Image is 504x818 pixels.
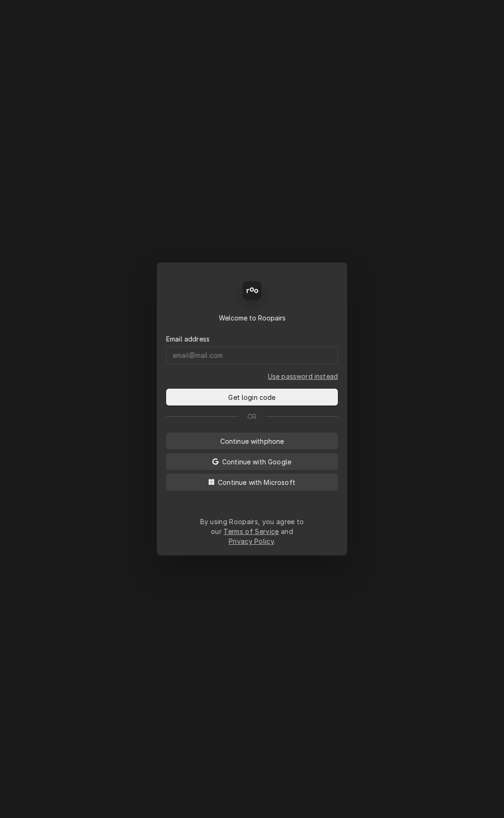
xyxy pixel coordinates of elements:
[218,436,286,446] span: Continue with phone
[166,313,338,323] div: Welcome to Roopairs
[166,453,338,470] button: Continue with Google
[229,537,274,545] a: Privacy Policy
[200,517,304,546] div: By using Roopairs, you agree to our and .
[166,334,210,344] label: Email address
[166,389,338,405] button: Get login code
[226,392,277,402] span: Get login code
[166,412,338,421] div: Or
[166,433,338,449] button: Continue withphone
[166,347,338,364] input: email@mail.com
[166,474,338,491] button: Continue with Microsoft
[224,527,279,535] a: Terms of Service
[268,371,338,381] a: Go to Email and password form
[216,477,297,487] span: Continue with Microsoft
[220,457,293,467] span: Continue with Google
